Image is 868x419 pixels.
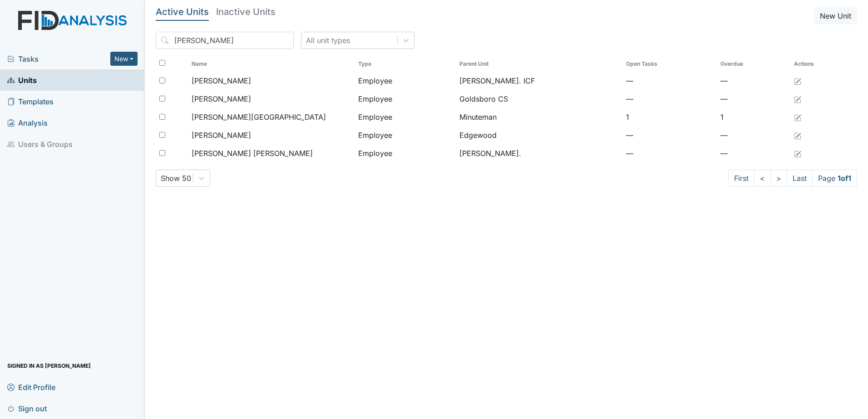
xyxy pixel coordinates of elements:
td: 1 [717,108,790,126]
a: Edit [794,112,801,122]
h5: Inactive Units [216,7,276,16]
td: Minuteman [456,108,622,126]
td: Edgewood [456,126,622,144]
td: — [622,126,717,144]
button: New Unit [814,7,857,24]
th: Toggle SortBy [717,56,790,72]
div: All unit types [306,35,350,46]
span: [PERSON_NAME] [192,130,251,141]
span: [PERSON_NAME] [PERSON_NAME] [192,148,313,159]
td: Employee [355,72,456,90]
td: 1 [622,108,717,126]
span: Page [812,170,857,187]
nav: task-pagination [728,170,857,187]
td: — [717,126,790,144]
td: — [717,72,790,90]
a: Edit [794,130,801,141]
td: Employee [355,108,456,126]
th: Toggle SortBy [456,56,622,72]
td: Employee [355,90,456,108]
h5: Active Units [156,7,209,16]
th: Toggle SortBy [622,56,717,72]
a: Edit [794,148,801,159]
strong: 1 of 1 [838,174,851,183]
td: — [622,144,717,162]
td: — [622,90,717,108]
td: — [622,72,717,90]
a: Edit [794,75,801,86]
span: [PERSON_NAME] [192,75,251,86]
span: Signed in as [PERSON_NAME] [7,359,91,373]
a: Last [787,170,813,187]
a: < [754,170,771,187]
th: Toggle SortBy [188,56,355,72]
th: Toggle SortBy [355,56,456,72]
td: [PERSON_NAME]. ICF [456,72,622,90]
span: Templates [7,94,54,108]
a: First [728,170,755,187]
span: [PERSON_NAME] [192,93,251,104]
th: Actions [790,56,836,72]
td: [PERSON_NAME]. [456,144,622,162]
a: > [770,170,787,187]
a: Tasks [7,54,110,64]
td: — [717,90,790,108]
span: [PERSON_NAME][GEOGRAPHIC_DATA] [192,112,326,122]
td: Employee [355,126,456,144]
span: Edit Profile [7,380,55,394]
a: Edit [794,93,801,104]
span: Analysis [7,116,48,130]
input: Search... [156,32,294,49]
span: Units [7,73,37,87]
td: Goldsboro CS [456,90,622,108]
td: Employee [355,144,456,162]
td: — [717,144,790,162]
button: New [110,52,138,66]
span: Sign out [7,401,47,415]
input: Toggle All Rows Selected [159,60,165,66]
div: Show 50 [161,173,191,184]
